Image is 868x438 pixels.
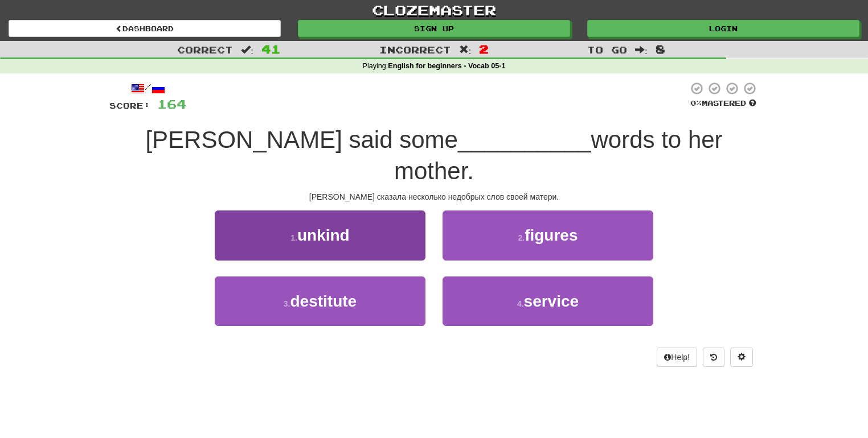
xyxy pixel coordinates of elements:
[109,191,759,203] div: [PERSON_NAME] сказала несколько недобрых слов своей матери.
[298,20,570,37] a: Sign up
[215,276,425,326] button: 3.destitute
[215,210,425,260] button: 1.unkind
[290,292,357,310] span: destitute
[109,101,150,110] span: Score:
[284,299,290,308] small: 3 .
[690,98,702,108] span: 0 %
[109,81,186,96] div: /
[388,62,505,70] strong: English for beginners - Vocab 05-1
[157,97,186,111] span: 164
[297,226,350,244] span: unkind
[261,42,281,56] span: 41
[241,45,253,55] span: :
[587,20,859,37] a: Login
[145,126,458,153] span: [PERSON_NAME] said some
[656,42,665,56] span: 8
[9,20,281,37] a: Dashboard
[290,233,297,242] small: 1 .
[587,44,627,55] span: To go
[518,233,525,242] small: 2 .
[688,98,759,109] div: Mastered
[657,348,697,367] button: Help!
[635,45,648,55] span: :
[379,44,451,55] span: Incorrect
[443,276,653,326] button: 4.service
[458,126,591,153] span: __________
[177,44,233,55] span: Correct
[524,292,579,310] span: service
[443,210,653,260] button: 2.figures
[394,126,723,184] span: words to her mother.
[703,348,724,367] button: Round history (alt+y)
[517,299,524,308] small: 4 .
[459,45,472,55] span: :
[479,42,489,56] span: 2
[525,226,578,244] span: figures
